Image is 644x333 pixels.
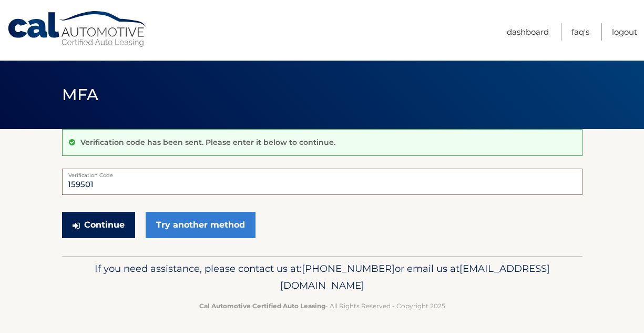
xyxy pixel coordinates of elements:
[507,23,549,41] a: Dashboard
[302,262,395,275] span: [PHONE_NUMBER]
[62,85,99,104] span: MFA
[612,23,637,41] a: Logout
[7,11,149,48] a: Cal Automotive
[62,212,135,238] button: Continue
[199,302,325,310] strong: Cal Automotive Certified Auto Leasing
[62,169,582,177] label: Verification Code
[69,300,576,311] p: - All Rights Reserved - Copyright 2025
[62,169,582,195] input: Verification Code
[69,260,576,294] p: If you need assistance, please contact us at: or email us at
[146,212,255,238] a: Try another method
[571,23,589,41] a: FAQ's
[280,262,550,291] span: [EMAIL_ADDRESS][DOMAIN_NAME]
[80,138,335,147] p: Verification code has been sent. Please enter it below to continue.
